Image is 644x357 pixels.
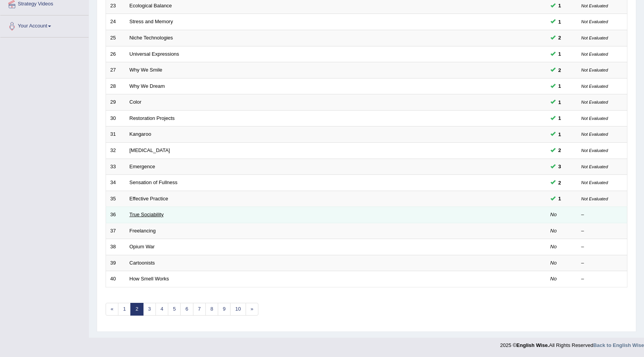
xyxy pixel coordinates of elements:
td: 37 [106,223,125,239]
a: » [246,303,258,316]
a: Niche Technologies [130,35,173,41]
td: 28 [106,78,125,94]
a: Cartoonists [130,260,155,266]
td: 30 [106,110,125,126]
span: You can still take this question [555,98,564,106]
td: 24 [106,14,125,30]
td: 38 [106,239,125,255]
strong: English Wise. [516,342,549,348]
a: Color [130,99,142,105]
div: – [581,243,623,251]
td: 31 [106,126,125,143]
td: 35 [106,191,125,207]
small: Not Evaluated [581,100,608,104]
small: Not Evaluated [581,180,608,185]
span: You can still take this question [555,179,564,187]
a: 3 [143,303,156,316]
a: True Sociability [130,212,164,217]
a: 6 [180,303,193,316]
span: You can still take this question [555,50,564,58]
span: You can still take this question [555,34,564,42]
a: 10 [230,303,246,316]
a: 1 [118,303,131,316]
div: – [581,275,623,283]
a: 8 [205,303,218,316]
small: Not Evaluated [581,132,608,137]
span: You can still take this question [555,114,564,122]
a: Opium War [130,244,155,249]
a: Ecological Balance [130,3,172,9]
span: You can still take this question [555,82,564,90]
td: 36 [106,207,125,223]
small: Not Evaluated [581,3,608,8]
span: You can still take this question [555,18,564,26]
td: 29 [106,94,125,111]
a: [MEDICAL_DATA] [130,147,170,153]
span: You can still take this question [555,66,564,74]
a: Restoration Projects [130,115,175,121]
span: You can still take this question [555,2,564,10]
a: Stress and Memory [130,19,173,24]
small: Not Evaluated [581,84,608,89]
a: How Smell Works [130,276,169,282]
a: 7 [193,303,206,316]
td: 39 [106,255,125,271]
small: Not Evaluated [581,196,608,201]
small: Not Evaluated [581,19,608,24]
small: Not Evaluated [581,36,608,40]
div: 2025 © All Rights Reserved [500,338,644,349]
td: 32 [106,142,125,159]
div: – [581,260,623,267]
a: Back to English Wise [593,342,644,348]
span: You can still take this question [555,195,564,203]
em: No [550,244,557,249]
td: 26 [106,46,125,62]
a: 9 [218,303,231,316]
em: No [550,212,557,217]
small: Not Evaluated [581,164,608,169]
a: Emergence [130,164,155,169]
a: Kangaroo [130,131,151,137]
a: Sensation of Fullness [130,179,178,185]
a: Effective Practice [130,196,168,202]
small: Not Evaluated [581,116,608,121]
a: Why We Dream [130,83,165,89]
div: – [581,227,623,235]
a: Your Account [0,15,89,35]
span: You can still take this question [555,146,564,154]
a: 2 [130,303,143,316]
td: 27 [106,62,125,79]
a: Freelancing [130,228,156,234]
td: 34 [106,175,125,191]
small: Not Evaluated [581,68,608,72]
small: Not Evaluated [581,148,608,153]
small: Not Evaluated [581,52,608,56]
span: You can still take this question [555,162,564,171]
a: 4 [155,303,168,316]
div: – [581,211,623,219]
td: 40 [106,271,125,287]
a: Universal Expressions [130,51,179,57]
em: No [550,260,557,266]
em: No [550,228,557,234]
a: « [106,303,118,316]
td: 25 [106,30,125,46]
a: 5 [168,303,181,316]
a: Why We Smile [130,67,162,73]
em: No [550,276,557,282]
span: You can still take this question [555,130,564,138]
td: 33 [106,159,125,175]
